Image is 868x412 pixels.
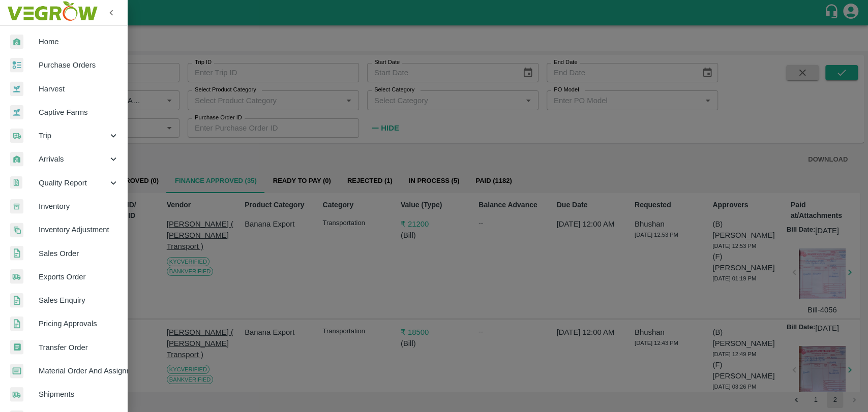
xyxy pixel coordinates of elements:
span: Quality Report [39,177,108,188]
img: centralMaterial [10,364,23,378]
span: Material Order And Assignment [39,365,119,376]
img: sales [10,293,23,308]
img: delivery [10,129,23,143]
span: Shipments [39,389,119,400]
img: shipments [10,387,23,402]
img: reciept [10,58,23,73]
img: whTransfer [10,340,23,355]
span: Harvest [39,83,119,94]
span: Captive Farms [39,107,119,118]
span: Pricing Approvals [39,318,119,329]
img: whArrival [10,152,23,167]
span: Inventory [39,201,119,212]
img: whInventory [10,199,23,214]
span: Exports Order [39,271,119,282]
span: Inventory Adjustment [39,224,119,235]
span: Trip [39,130,108,141]
img: sales [10,316,23,331]
img: qualityReport [10,176,22,189]
img: whArrival [10,35,23,49]
span: Purchase Orders [39,59,119,71]
img: harvest [10,105,23,120]
img: shipments [10,269,23,284]
img: harvest [10,81,23,97]
span: Arrivals [39,153,108,165]
span: Home [39,36,119,47]
span: Sales Enquiry [39,295,119,306]
span: Sales Order [39,248,119,259]
span: Transfer Order [39,342,119,353]
img: sales [10,246,23,261]
img: inventory [10,223,23,237]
